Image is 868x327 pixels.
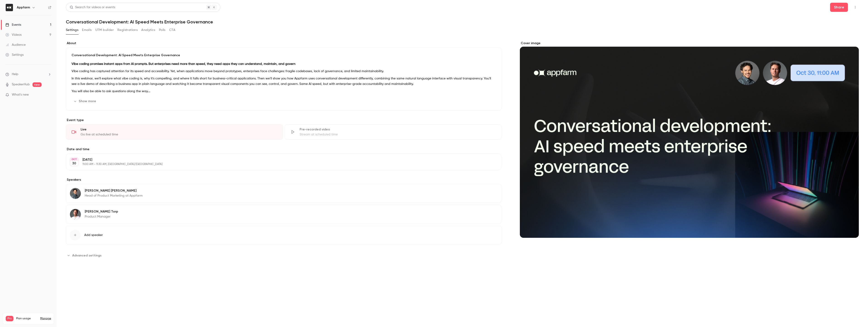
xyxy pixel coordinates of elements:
button: UTM builder [95,26,114,34]
div: Audience [5,43,26,47]
button: Settings [66,26,78,34]
img: Appfarm [6,4,13,11]
h1: Conversational Development: AI Speed Meets Enterprise Governance [66,19,859,25]
section: Cover image [520,41,859,238]
p: 11:00 AM - 11:30 AM, [GEOGRAPHIC_DATA]/[GEOGRAPHIC_DATA] [82,162,478,166]
button: Analytics [141,26,155,34]
div: Events [5,23,21,27]
p: 30 [72,161,76,166]
button: CTA [169,26,175,34]
div: OCT [70,158,78,161]
span: Add speaker [84,233,103,237]
label: About [66,41,502,46]
p: [PERSON_NAME] Torp [85,209,118,214]
button: Share [830,3,848,12]
section: Advanced settings [66,252,502,259]
span: Advanced settings [72,253,102,258]
button: Advanced settings [66,252,104,259]
div: Aaron Beaton[PERSON_NAME] [PERSON_NAME]Head of Product Marketing at Appfarm [66,184,502,203]
button: Polls [159,26,166,34]
button: Add speaker [66,226,502,244]
p: In this webinar, we'll explore what vibe coding is, why it's compelling, and where it falls short... [72,76,496,87]
a: SpeakerHub [12,82,30,87]
div: LiveGo live at scheduled time [66,124,283,140]
img: Hans Jørgen Torp [70,209,81,220]
button: Registrations [117,26,138,34]
p: [PERSON_NAME] [PERSON_NAME] [85,188,143,193]
p: Event type [66,118,502,122]
div: Live [81,127,277,132]
p: [DATE] [82,157,478,162]
p: Product Manager [85,214,118,219]
div: Settings [5,53,24,57]
button: Emails [82,26,92,34]
div: Go live at scheduled time [81,132,277,137]
p: You will also be able to ask questions along the way. [72,89,496,94]
button: Show more [72,98,99,105]
img: Aaron Beaton [70,188,81,199]
label: Cover image [520,41,859,46]
div: Hans Jørgen Torp[PERSON_NAME] TorpProduct Manager [66,205,502,224]
div: Search for videos or events [70,5,115,10]
div: Pre-recorded videoStream at scheduled time [285,124,502,140]
span: What's new [12,92,29,97]
div: Stream at scheduled time [300,132,496,137]
span: Plan usage [16,317,37,320]
div: Videos [5,33,22,37]
div: Pre-recorded video [300,127,496,132]
label: Speakers [66,177,502,182]
label: Date and time [66,147,502,152]
p: Head of Product Marketing at Appfarm [85,193,143,198]
span: Help [12,72,18,77]
h6: Appfarm [17,5,30,10]
a: Manage [40,317,51,320]
span: new [32,82,42,87]
span: Pro [6,316,13,321]
strong: Vibe coding promises instant apps from AI prompts. But enterprises need more than speed, they nee... [72,62,295,66]
p: Conversational Development: AI Speed Meets Enterprise Governance [72,53,496,58]
p: Vibe coding has captured attention for its speed and accessibility. Yet, when applications move b... [72,68,496,74]
li: help-dropdown-opener [5,72,51,77]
